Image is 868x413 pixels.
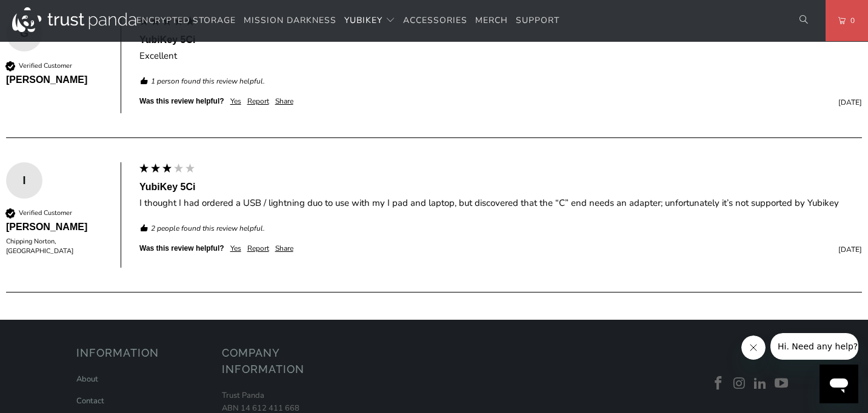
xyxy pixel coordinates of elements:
a: Trust Panda Australia on YouTube [772,376,790,392]
div: Was this review helpful? [139,243,224,254]
a: Trust Panda Australia on LinkedIn [752,376,770,392]
nav: Translation missing: en.navigation.header.main_nav [136,7,559,35]
div: [DATE] [299,97,862,108]
em: 2 people found this review helpful. [151,223,265,234]
a: Accessories [403,7,467,35]
div: Yes [230,243,241,254]
div: Report [247,96,269,107]
a: Support [516,7,559,35]
a: Mission Darkness [244,7,336,35]
div: Was this review helpful? [139,96,224,107]
div: Excellent [139,50,862,62]
a: Trust Panda Australia on Facebook [709,376,727,392]
span: Encrypted Storage [136,15,236,26]
span: Support [516,15,559,26]
div: [PERSON_NAME] [6,220,109,234]
span: YubiKey [344,15,382,26]
div: Chipping Norton, [GEOGRAPHIC_DATA] [6,237,109,256]
div: [DATE] [299,245,862,255]
img: Trust Panda Australia [12,7,136,32]
summary: YubiKey [344,7,395,35]
iframe: Message from company [770,333,858,360]
a: About [76,374,98,385]
a: Merch [475,7,508,35]
em: 1 person found this review helpful. [151,76,265,87]
div: Verified Customer [19,208,72,217]
div: Report [247,243,269,254]
div: Yes [230,96,241,107]
iframe: Close message [741,335,766,360]
div: I [6,171,42,190]
a: Contact [76,395,104,406]
span: Accessories [403,15,467,26]
span: Mission Darkness [244,15,336,26]
iframe: Button to launch messaging window [820,365,858,403]
div: I thought I had ordered a USB / lightning duo to use with my I pad and laptop, but discovered tha... [139,197,862,210]
div: [PERSON_NAME] [6,73,109,87]
span: Merch [475,15,508,26]
div: YubiKey 5Ci [139,180,862,194]
div: 3 star rating [138,162,196,177]
div: Share [275,243,293,254]
a: Trust Panda Australia on Instagram [730,376,749,392]
a: Encrypted Storage [136,7,236,35]
span: 0 [846,14,855,27]
div: Share [275,96,293,107]
div: Verified Customer [19,61,72,70]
